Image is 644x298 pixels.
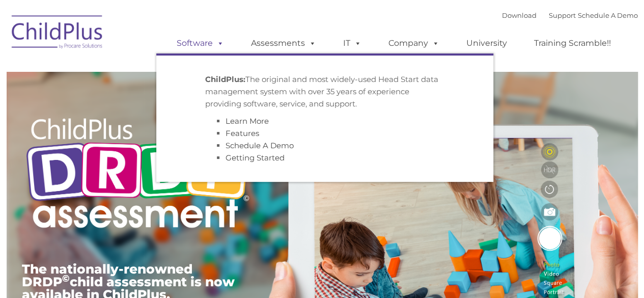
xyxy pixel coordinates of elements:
a: Download [502,11,537,19]
a: Getting Started [226,153,285,162]
p: The original and most widely-used Head Start data management system with over 35 years of experie... [205,73,444,110]
sup: © [62,273,70,284]
a: Schedule A Demo [226,141,294,150]
a: University [456,33,517,53]
strong: ChildPlus: [205,74,245,84]
a: Features [226,128,259,138]
a: Training Scramble!! [524,33,621,53]
img: ChildPlus by Procare Solutions [7,8,108,59]
a: Schedule A Demo [578,11,638,19]
font: | [502,11,638,19]
a: Company [378,33,450,53]
a: Assessments [241,33,326,53]
a: Learn More [226,116,269,126]
a: IT [333,33,372,53]
a: Software [166,33,234,53]
a: Support [549,11,576,19]
img: Copyright - DRDP Logo Light [22,104,253,245]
